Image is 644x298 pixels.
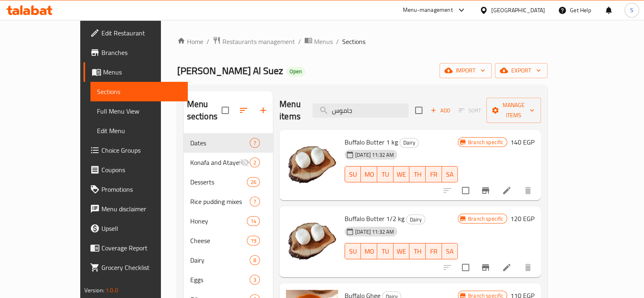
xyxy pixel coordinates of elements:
div: Dairy [406,215,425,224]
button: delete [518,181,538,200]
span: 7 [250,139,259,147]
a: Menus [304,36,333,47]
span: 1.0.0 [106,285,118,296]
span: Sections [342,37,365,46]
button: Branch-specific-item [476,258,495,277]
span: Branches [101,48,181,57]
div: items [250,275,260,285]
span: 19 [247,237,259,245]
a: Branches [84,43,188,62]
h2: Menu sections [187,98,222,123]
div: Dates [190,138,250,148]
span: Manage items [493,100,534,121]
div: items [247,216,260,226]
span: MO [364,169,374,180]
div: items [247,236,260,245]
span: MO [364,245,374,257]
span: WE [397,169,407,180]
span: Dairy [190,255,250,265]
span: 14 [247,217,259,225]
span: Restaurants management [222,37,295,46]
span: Eggs [190,275,250,285]
span: TH [413,245,422,257]
span: 7 [250,198,259,206]
span: Promotions [101,184,181,194]
span: Select to update [457,182,474,199]
span: Menus [103,67,181,77]
span: Menu disclaimer [101,204,181,214]
span: Rice pudding mixes [190,197,250,206]
span: import [446,66,485,76]
span: Sections [97,87,181,96]
span: Cheese [190,236,247,245]
a: Choice Groups [84,140,188,160]
h6: 140 EGP [510,136,534,148]
span: 3 [250,276,259,284]
span: Buffalo Butter 1/2 kg [345,213,404,225]
button: Manage items [486,98,541,123]
a: Home [177,37,203,46]
li: / [336,37,339,46]
span: S [630,6,633,15]
h2: Menu items [279,98,303,123]
div: [GEOGRAPHIC_DATA] [491,6,545,15]
span: Menus [314,37,333,46]
span: Select all sections [217,102,234,119]
a: Edit menu item [502,186,512,195]
span: Dairy [407,215,425,224]
button: SU [345,166,361,182]
button: WE [393,166,410,182]
span: export [501,66,541,76]
span: Konafa and Atayef [190,158,240,167]
button: MO [361,243,377,259]
span: TH [413,169,422,180]
div: items [250,197,260,206]
div: Cheese19 [184,231,273,250]
div: items [250,138,260,148]
span: Edit Restaurant [101,28,181,38]
span: Grocery Checklist [101,263,181,272]
button: SA [442,243,458,259]
a: Edit Menu [90,121,188,140]
img: Buffalo Butter 1/2 kg [286,213,338,265]
span: SU [348,245,358,257]
span: Upsell [101,223,181,233]
span: Coupons [101,165,181,175]
a: Full Menu View [90,101,188,121]
span: TU [380,169,390,180]
a: Coupons [84,160,188,180]
button: SA [442,166,458,182]
li: / [207,37,209,46]
span: SU [348,169,358,180]
a: Menus [84,62,188,82]
h6: 120 EGP [510,213,534,224]
a: Menu disclaimer [84,199,188,219]
span: Desserts [190,177,247,187]
div: items [247,177,260,187]
button: import [440,63,492,78]
span: 26 [247,178,259,186]
span: FR [429,245,439,257]
span: Full Menu View [97,106,181,116]
span: Select section first [453,104,486,117]
img: Buffalo Butter 1 kg [286,136,338,188]
button: TU [377,243,393,259]
button: Branch-specific-item [476,181,495,200]
span: Add item [427,104,453,117]
span: 8 [250,256,259,264]
span: TU [380,245,390,257]
button: FR [426,166,442,182]
div: Dates7 [184,133,273,153]
span: FR [429,169,439,180]
span: Branch specific [465,138,507,146]
span: Honey [190,216,247,226]
div: Dairy [400,138,419,148]
div: Konafa and Atayef2 [184,153,273,172]
button: WE [393,243,410,259]
span: Select to update [457,259,474,276]
span: Sort sections [234,101,253,120]
span: Dairy [400,138,418,147]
